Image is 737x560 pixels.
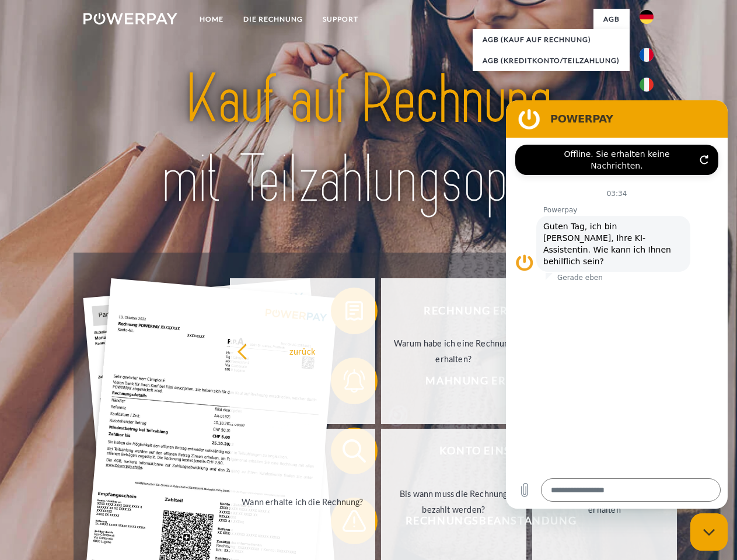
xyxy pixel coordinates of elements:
a: AGB (Kreditkonto/Teilzahlung) [473,50,630,71]
a: agb [593,9,630,30]
div: Wann erhalte ich die Rechnung? [237,494,368,509]
div: Bis wann muss die Rechnung bezahlt werden? [388,486,519,517]
img: it [640,78,654,92]
img: logo-powerpay-white.svg [83,13,177,24]
iframe: Messaging-Fenster [506,100,728,509]
div: Warum habe ich eine Rechnung erhalten? [388,335,519,367]
img: title-powerpay_de.svg [111,56,626,223]
img: de [640,10,654,24]
div: zurück [237,343,368,359]
img: fr [640,48,654,62]
iframe: Schaltfläche zum Öffnen des Messaging-Fensters; Konversation läuft [690,513,728,551]
a: DIE RECHNUNG [233,9,313,30]
a: SUPPORT [313,9,368,30]
a: Home [190,9,233,30]
a: AGB (Kauf auf Rechnung) [473,29,630,50]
